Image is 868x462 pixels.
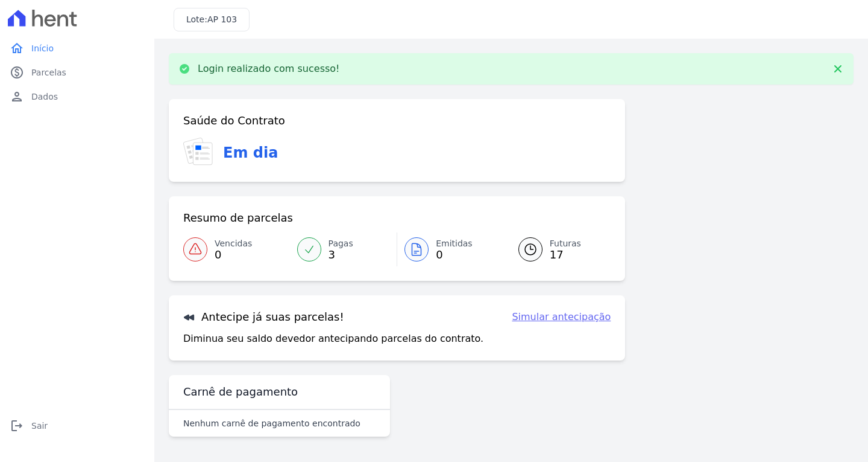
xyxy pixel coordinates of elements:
[183,385,298,399] h3: Carnê de pagamento
[5,414,149,438] a: logoutSair
[5,85,149,109] a: personDados
[31,42,54,54] span: Início
[504,233,611,266] a: Futuras 17
[183,310,344,324] h3: Antecipe já suas parcelas!
[512,310,611,324] a: Simular antecipação
[10,419,24,433] i: logout
[397,233,504,266] a: Emitidas 0
[31,91,58,103] span: Dados
[183,332,483,346] p: Diminua seu saldo devedor antecipando parcelas do contrato.
[329,250,353,260] span: 3
[215,237,252,250] span: Vencidas
[207,14,237,24] span: AP 103
[198,63,340,75] p: Login realizado com sucesso!
[183,211,293,225] h3: Resumo de parcelas
[31,420,48,432] span: Sair
[329,237,353,250] span: Pagas
[290,233,397,266] a: Pagas 3
[5,60,149,85] a: paidParcelas
[10,65,24,80] i: paid
[31,66,66,79] span: Parcelas
[436,237,473,250] span: Emitidas
[10,41,24,56] i: home
[550,250,581,260] span: 17
[10,89,24,104] i: person
[183,114,285,128] h3: Saúde do Contrato
[215,250,252,260] span: 0
[436,250,473,260] span: 0
[183,417,360,429] p: Nenhum carnê de pagamento encontrado
[183,233,290,266] a: Vencidas 0
[5,36,149,60] a: homeInício
[550,237,581,250] span: Futuras
[223,142,278,164] h3: Em dia
[186,13,237,26] h3: Lote:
